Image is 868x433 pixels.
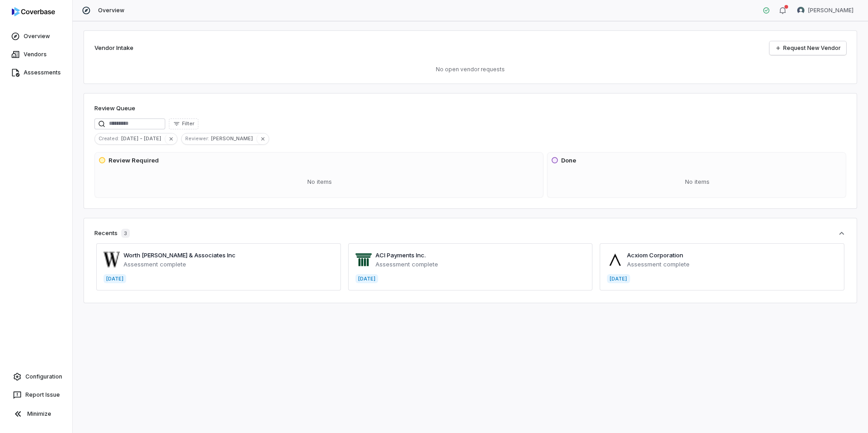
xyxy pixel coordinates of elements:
h2: Vendor Intake [94,44,133,53]
span: Filter [182,120,194,127]
span: Overview [98,7,124,14]
h3: Review Required [108,156,159,165]
a: ACI Payments Inc. [375,251,426,259]
h1: Review Queue [94,104,135,113]
div: Recents [94,229,130,238]
span: 3 [121,229,130,238]
div: No items [99,170,541,194]
span: [DATE] - [DATE] [121,134,165,143]
span: [PERSON_NAME] [808,7,853,14]
img: logo-D7KZi-bG.svg [12,7,55,16]
h3: Done [561,156,576,165]
button: Recents3 [94,229,846,238]
span: Created : [95,134,121,143]
a: Overview [2,28,70,44]
span: [PERSON_NAME] [211,134,256,143]
a: Request New Vendor [769,41,846,55]
button: Akshar Thakkar avatar[PERSON_NAME] [792,4,859,17]
a: Configuration [4,369,69,385]
a: Worth [PERSON_NAME] & Associates Inc [123,251,236,259]
img: Akshar Thakkar avatar [797,7,804,14]
p: No open vendor requests [94,66,846,73]
a: Assessments [2,64,70,81]
button: Minimize [4,405,69,423]
button: Filter [169,118,198,129]
button: Report Issue [4,387,69,403]
a: Vendors [2,46,70,63]
span: Reviewer : [182,134,211,143]
a: Acxiom Corporation [627,251,683,259]
div: No items [551,170,844,194]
